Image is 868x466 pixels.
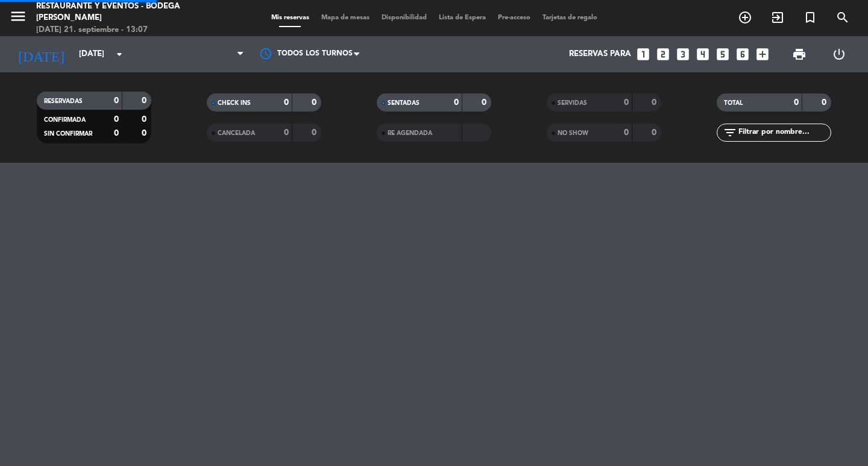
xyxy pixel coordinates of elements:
[44,98,83,104] span: RESERVADAS
[738,10,752,25] i: add_circle_outline
[312,98,319,107] strong: 0
[835,10,850,25] i: search
[652,98,659,107] strong: 0
[803,10,817,25] i: turned_in_not
[284,128,289,137] strong: 0
[624,98,629,107] strong: 0
[44,131,92,137] span: SIN CONFIRMAR
[770,10,785,25] i: exit_to_app
[655,46,671,62] i: looks_two
[114,129,119,137] strong: 0
[376,14,433,21] span: Disponibilidad
[388,130,432,136] span: RE AGENDADA
[755,46,770,62] i: add_box
[315,14,376,21] span: Mapa de mesas
[142,96,149,105] strong: 0
[433,14,492,21] span: Lista de Espera
[737,126,831,139] input: Filtrar por nombre...
[536,14,603,21] span: Tarjetas de regalo
[9,7,27,30] button: menu
[819,36,859,72] div: LOG OUT
[635,46,651,62] i: looks_one
[695,46,711,62] i: looks_4
[792,47,807,61] span: print
[36,24,208,36] div: [DATE] 21. septiembre - 13:07
[675,46,691,62] i: looks_3
[388,100,420,106] span: SENTADAS
[112,47,127,61] i: arrow_drop_down
[9,7,27,25] i: menu
[822,98,829,107] strong: 0
[218,130,255,136] span: CANCELADA
[723,125,737,140] i: filter_list
[218,100,251,106] span: CHECK INS
[569,49,631,59] span: Reservas para
[558,100,587,106] span: SERVIDAS
[735,46,750,62] i: looks_6
[114,96,119,105] strong: 0
[312,128,319,137] strong: 0
[265,14,315,21] span: Mis reservas
[454,98,459,107] strong: 0
[624,128,629,137] strong: 0
[114,115,119,124] strong: 0
[482,98,489,107] strong: 0
[44,117,86,123] span: CONFIRMADA
[715,46,731,62] i: looks_5
[9,41,73,68] i: [DATE]
[142,115,149,124] strong: 0
[794,98,799,107] strong: 0
[142,129,149,137] strong: 0
[832,47,846,61] i: power_settings_new
[492,14,536,21] span: Pre-acceso
[724,100,743,106] span: TOTAL
[652,128,659,137] strong: 0
[36,1,208,24] div: Restaurante y Eventos - Bodega [PERSON_NAME]
[284,98,289,107] strong: 0
[558,130,588,136] span: NO SHOW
